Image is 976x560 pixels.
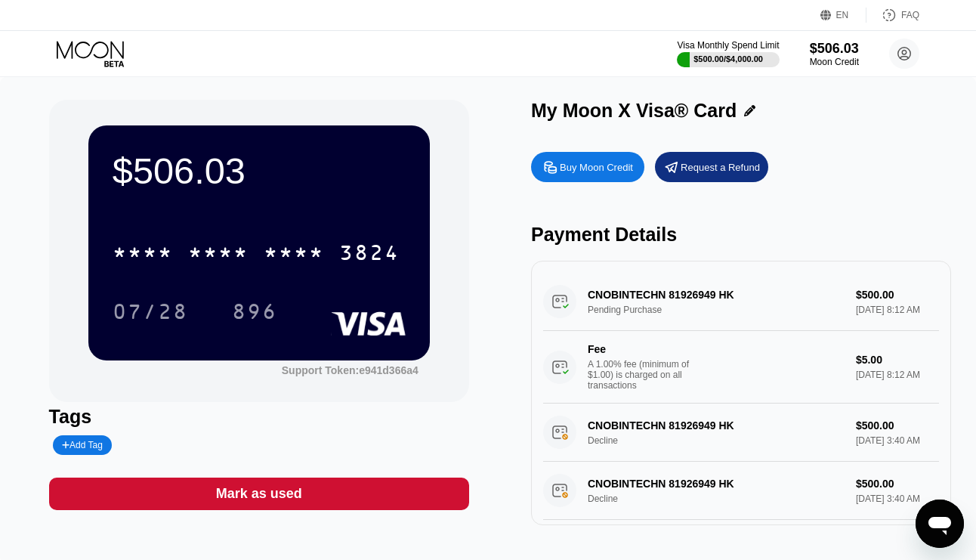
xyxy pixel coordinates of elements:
[101,292,199,330] div: 07/28
[232,302,277,326] div: 896
[531,152,644,182] div: Buy Moon Credit
[588,343,693,355] div: Fee
[588,359,701,391] div: A 1.00% fee (minimum of $1.00) is charged on all transactions
[339,243,400,267] div: 3824
[681,161,760,174] div: Request a Refund
[810,57,859,67] div: Moon Credit
[820,8,866,23] div: EN
[901,10,919,20] div: FAQ
[856,370,940,380] div: [DATE] 8:12 AM
[531,224,951,246] div: Payment Details
[221,292,289,330] div: 896
[693,54,763,63] div: $500.00 / $4,000.00
[113,302,188,326] div: 07/28
[916,500,964,548] iframe: Button to launch messaging window
[53,435,112,455] div: Add Tag
[531,100,737,122] div: My Moon X Visa® Card
[677,40,779,51] div: Visa Monthly Spend Limit
[282,364,419,376] div: Support Token: e941d366a4
[62,440,103,450] div: Add Tag
[216,485,302,503] div: Mark as used
[49,478,469,510] div: Mark as used
[282,364,419,376] div: Support Token:e941d366a4
[560,161,633,174] div: Buy Moon Credit
[677,40,779,67] div: Visa Monthly Spend Limit$500.00/$4,000.00
[810,41,859,67] div: $506.03Moon Credit
[113,150,406,192] div: $506.03
[655,152,768,182] div: Request a Refund
[810,41,859,57] div: $506.03
[836,10,849,20] div: EN
[49,406,469,428] div: Tags
[543,331,939,404] div: FeeA 1.00% fee (minimum of $1.00) is charged on all transactions$5.00[DATE] 8:12 AM
[856,354,940,366] div: $5.00
[866,8,919,23] div: FAQ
